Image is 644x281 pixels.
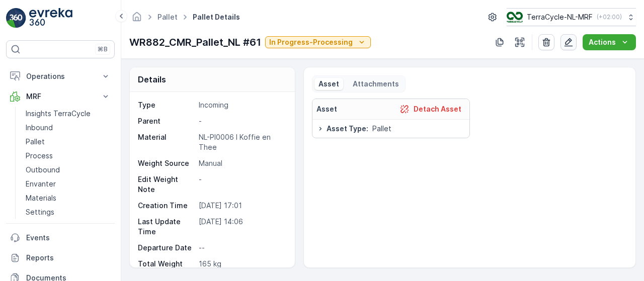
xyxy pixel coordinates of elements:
p: WR882_CMR_Pallet_NL #61 [129,35,261,50]
a: Pallet [22,135,115,149]
a: Outbound [22,163,115,177]
p: Process [26,151,53,161]
p: Creation Time [138,201,195,211]
p: Departure Date [138,243,195,253]
a: Insights TerraCycle [22,107,115,121]
p: ⌘B [98,45,108,53]
span: Pallet Details [191,12,242,22]
a: Inbound [22,121,115,135]
p: [DATE] 14:06 [199,217,284,237]
button: MRF [6,86,115,107]
button: Operations [6,66,115,86]
a: Pallet [157,13,178,21]
span: Pallet [372,124,391,134]
p: Settings [26,207,54,217]
p: NL-PI0006 I Koffie en Thee [199,132,284,152]
p: -- [199,243,284,253]
p: Pallet [26,137,45,147]
p: TerraCycle-NL-MRF [527,12,593,22]
p: Edit Weight Note [138,174,195,195]
p: Asset [316,104,337,114]
p: 165 kg [199,259,284,269]
span: Asset Type : [327,124,368,134]
p: Incoming [199,100,284,110]
img: logo [6,8,26,28]
p: Events [26,233,111,243]
p: Material [138,132,195,152]
p: Envanter [26,179,56,189]
p: Operations [26,71,95,81]
a: Reports [6,248,115,268]
img: logo_light-DOdMpM7g.png [29,8,72,28]
p: Manual [199,158,284,168]
img: TC_v739CUj.png [507,12,523,23]
button: Actions [583,34,636,50]
a: Settings [22,205,115,219]
a: Materials [22,191,115,205]
a: Process [22,149,115,163]
p: Details [138,73,166,85]
p: In Progress-Processing [269,37,353,47]
button: TerraCycle-NL-MRF(+02:00) [507,8,636,26]
button: Detach Asset [395,103,465,115]
p: ( +02:00 ) [597,13,622,21]
p: Parent [138,116,195,126]
p: Asset [318,79,339,89]
p: Reports [26,253,111,263]
a: Events [6,228,115,248]
a: Homepage [131,15,142,24]
p: Insights TerraCycle [26,109,91,119]
p: Materials [26,193,56,203]
p: Type [138,100,195,110]
button: In Progress-Processing [265,36,371,48]
a: Envanter [22,177,115,191]
p: MRF [26,91,95,102]
p: - [199,116,284,126]
p: - [199,174,284,195]
p: Actions [589,37,616,47]
p: Attachments [351,79,399,89]
p: [DATE] 17:01 [199,201,284,211]
p: Detach Asset [414,104,461,114]
p: Outbound [26,165,60,175]
p: Inbound [26,123,53,133]
p: Total Weight [138,259,195,269]
p: Weight Source [138,158,195,168]
p: Last Update Time [138,217,195,237]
